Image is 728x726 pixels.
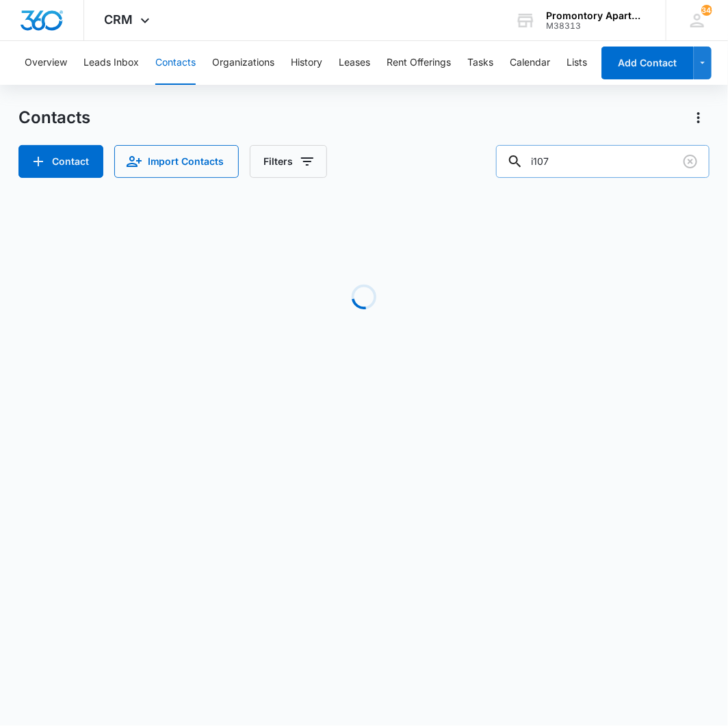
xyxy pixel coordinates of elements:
[250,145,327,178] button: Filters
[387,41,451,85] button: Rent Offerings
[679,151,701,172] button: Clear
[114,145,239,178] button: Import Contacts
[105,12,133,27] span: CRM
[701,5,712,16] span: 345
[510,41,550,85] button: Calendar
[291,41,322,85] button: History
[83,41,139,85] button: Leads Inbox
[339,41,370,85] button: Leases
[25,41,67,85] button: Overview
[155,41,196,85] button: Contacts
[701,5,712,16] div: notifications count
[212,41,274,85] button: Organizations
[546,10,646,21] div: account name
[496,145,710,178] input: Search Contacts
[467,41,493,85] button: Tasks
[546,21,646,31] div: account id
[688,107,710,129] button: Actions
[567,41,587,85] button: Lists
[18,145,103,178] button: Add Contact
[18,107,90,128] h1: Contacts
[601,47,694,79] button: Add Contact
